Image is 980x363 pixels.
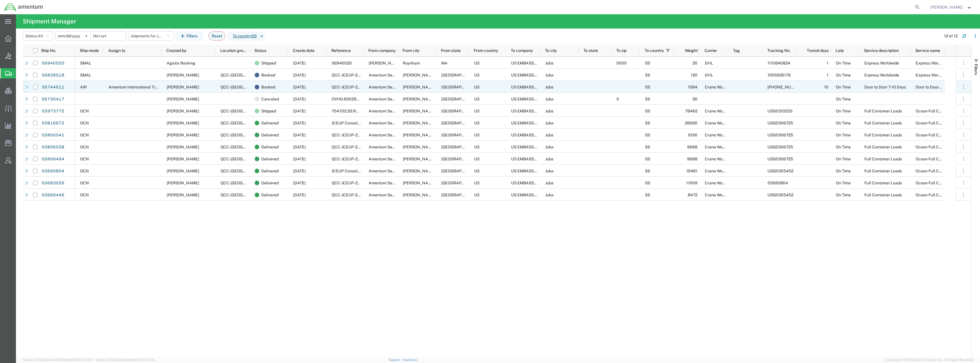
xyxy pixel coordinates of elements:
[95,358,154,362] span: Client: 2025.20.0-8c6e0cf
[474,145,479,149] span: US
[128,31,174,41] button: shipments for JCEUP
[474,61,479,65] span: US
[864,133,902,137] span: Full Container Loads
[4,3,43,11] img: logo
[368,48,395,53] span: From company
[836,73,851,77] span: On Time
[41,167,65,176] a: 55695804
[80,48,99,53] span: Ship mode
[688,133,697,137] span: 9190
[441,85,482,89] span: TX
[705,193,736,197] span: Crane Worldwide
[167,133,199,137] span: Jason Martin
[80,121,89,125] span: OCN
[220,85,300,89] span: QCC-TX Location Group
[836,193,851,197] span: On Time
[23,14,76,29] h4: Shipment Manager
[369,109,411,113] span: Amentum Services, Inc
[293,193,306,197] span: 05/21/2025
[293,157,306,161] span: 06/05/2025
[944,33,958,39] div: 12 of 12
[767,193,793,197] span: USG0305452
[403,61,420,65] span: Raynham
[403,193,435,197] span: Irving
[705,73,713,77] span: DHL
[733,48,740,53] span: Tag
[474,169,479,173] span: US
[293,48,315,53] span: Create date
[369,85,411,89] span: Amentum Services, Inc
[332,73,378,77] span: QCC-JCEUP-25259-0001
[261,93,279,105] span: Canceled
[836,85,851,89] span: On Time
[167,109,199,113] span: Jason Martin
[261,189,279,201] span: Delivered
[293,61,306,65] span: 09/25/2025
[80,109,89,113] span: OCN
[916,145,964,149] span: Ocean Full Container Load
[254,48,266,53] span: Status
[767,109,793,113] span: USG0310235
[645,181,650,185] span: SS
[915,48,940,53] span: Service name
[916,121,964,125] span: Ocean Full Container Load
[293,169,306,173] span: 05/23/2025
[369,193,411,197] span: Amentum Services, Inc
[836,181,851,185] span: On Time
[705,145,736,149] span: Crane Worldwide
[23,31,53,41] button: Status:All
[167,193,199,197] span: Jason Martin
[767,133,793,137] span: USG0306725
[767,85,803,89] span: 574-3434 5975
[645,121,650,125] span: SS
[56,32,91,40] input: Not set
[332,169,373,173] span: JCEUP Console 5/23/2025
[220,48,248,53] span: Location group
[167,61,195,65] span: Agistix Booking
[687,145,697,149] span: 9688
[916,61,950,65] span: Express Worldwide
[41,59,65,68] a: 56940520
[645,73,650,77] span: SS
[176,31,203,41] button: Filters
[403,109,435,113] span: Irving
[441,181,482,185] span: TX
[686,181,697,185] span: 11009
[293,145,306,149] span: 06/05/2025
[645,85,650,89] span: SS
[261,153,279,165] span: Delivered
[80,85,87,89] span: AIR
[233,33,252,39] i: To country
[545,73,554,77] span: Juba
[91,32,126,40] input: Not set
[616,97,619,101] span: 0
[38,34,43,38] span: All
[474,181,479,185] span: US
[545,97,554,101] span: Juba
[108,48,125,53] span: Assign to
[293,133,306,137] span: 06/05/2025
[645,145,650,149] span: SS
[705,121,736,125] span: Crane Worldwide
[511,157,620,161] span: US EMBASSY JUBA, SOUTH SUDAN
[167,169,199,173] span: Jason Martin
[41,83,65,92] a: 56744011
[686,169,697,173] span: 19481
[767,61,790,65] span: 1110840824
[836,133,851,137] span: On Time
[167,121,199,125] span: Jason Martin
[369,157,411,161] span: Amentum Services, Inc
[403,157,435,161] span: Irving
[72,358,93,362] span: [DATE] 11:13:37
[645,109,650,113] span: SS
[474,109,479,113] span: US
[864,157,902,161] span: Full Container Loads
[511,121,620,125] span: US EMBASSY JUBA, SOUTH SUDAN
[441,48,461,53] span: From state
[403,48,419,53] span: From city
[41,119,65,128] a: 55816672
[403,181,435,185] span: Irving
[930,4,972,11] button: [PERSON_NAME]
[167,97,199,101] span: Jason Champagne
[293,85,306,89] span: 09/08/2025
